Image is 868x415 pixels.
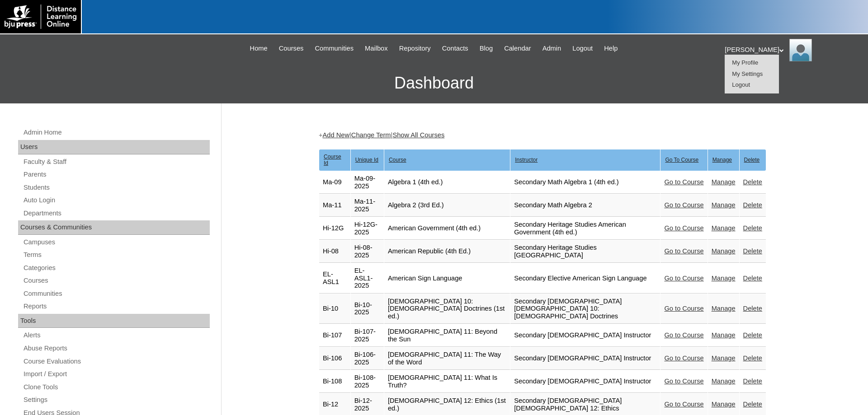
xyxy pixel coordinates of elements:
[5,63,863,103] h3: Dashboard
[245,43,272,54] a: Home
[355,157,378,163] u: Unique Id
[23,288,210,299] a: Communities
[23,301,210,312] a: Reports
[712,401,736,408] a: Manage
[319,324,350,347] td: Bi-107
[664,275,703,282] a: Go to Course
[664,224,703,232] a: Go to Course
[712,224,736,232] a: Manage
[351,370,384,393] td: Bi-108-2025
[438,43,473,54] a: Contacts
[599,43,622,54] a: Help
[510,294,660,324] td: Secondary [DEMOGRAPHIC_DATA] [DEMOGRAPHIC_DATA] 10: [DEMOGRAPHIC_DATA] Doctrines
[664,178,703,186] a: Go to Course
[568,43,597,54] a: Logout
[712,201,736,209] a: Manage
[23,368,210,380] a: Import / Export
[664,378,703,385] a: Go to Course
[510,240,660,263] td: Secondary Heritage Studies [GEOGRAPHIC_DATA]
[712,157,732,163] u: Manage
[510,370,660,393] td: Secondary [DEMOGRAPHIC_DATA] Instructor
[384,263,510,294] td: American Sign Language
[732,81,750,88] a: Logout
[351,324,384,347] td: Bi-107-2025
[392,131,444,139] a: Show All Courses
[250,43,268,54] span: Home
[384,194,510,217] td: Algebra 2 (3rd Ed.)
[510,347,660,370] td: Secondary [DEMOGRAPHIC_DATA] Instructor
[480,43,493,54] span: Blog
[351,171,384,194] td: Ma-09-2025
[351,263,384,294] td: EL-ASL1-2025
[18,314,210,328] div: Tools
[23,156,210,168] a: Faculty & Staff
[743,354,762,362] a: Delete
[712,354,736,362] a: Manage
[384,217,510,240] td: American Government (4th ed.)
[664,201,703,209] a: Go to Course
[664,305,703,312] a: Go to Course
[510,194,660,217] td: Secondary Math Algebra 2
[743,275,762,282] a: Delete
[23,356,210,367] a: Course Evaluations
[712,178,736,186] a: Manage
[664,354,703,362] a: Go to Course
[743,401,762,408] a: Delete
[23,382,210,393] a: Clone Tools
[351,217,384,240] td: Hi-12G-2025
[743,178,762,186] a: Delete
[732,70,763,77] a: My Settings
[732,59,758,66] a: My Profile
[319,131,766,140] div: + | |
[712,331,736,339] a: Manage
[319,294,350,324] td: Bi-10
[274,43,308,54] a: Courses
[515,157,538,163] u: Instructor
[664,247,703,255] a: Go to Course
[510,324,660,347] td: Secondary [DEMOGRAPHIC_DATA] Instructor
[712,247,736,255] a: Manage
[725,39,859,61] div: [PERSON_NAME]
[712,378,736,385] a: Manage
[23,169,210,180] a: Parents
[319,347,350,370] td: Bi-106
[500,43,535,54] a: Calendar
[664,331,703,339] a: Go to Course
[323,131,349,139] a: Add New
[319,370,350,393] td: Bi-108
[743,378,762,385] a: Delete
[23,195,210,206] a: Auto Login
[23,343,210,354] a: Abuse Reports
[319,217,350,240] td: Hi-12G
[319,263,350,294] td: EL-ASL1
[743,224,762,232] a: Delete
[315,43,354,54] span: Communities
[384,240,510,263] td: American Republic (4th Ed.)
[5,5,76,29] img: logo-white.png
[384,347,510,370] td: [DEMOGRAPHIC_DATA] 11: The Way of the Word
[743,247,762,255] a: Delete
[389,157,406,163] u: Course
[18,220,210,235] div: Courses & Communities
[319,194,350,217] td: Ma-11
[23,127,210,138] a: Admin Home
[23,182,210,193] a: Students
[604,43,618,54] span: Help
[279,43,304,54] span: Courses
[665,157,698,163] u: Go To Course
[399,43,431,54] span: Repository
[538,43,566,54] a: Admin
[23,237,210,248] a: Campuses
[712,275,736,282] a: Manage
[395,43,435,54] a: Repository
[351,347,384,370] td: Bi-106-2025
[365,43,388,54] span: Mailbox
[664,401,703,408] a: Go to Course
[310,43,358,54] a: Communities
[712,305,736,312] a: Manage
[475,43,497,54] a: Blog
[23,262,210,274] a: Categories
[23,275,210,286] a: Courses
